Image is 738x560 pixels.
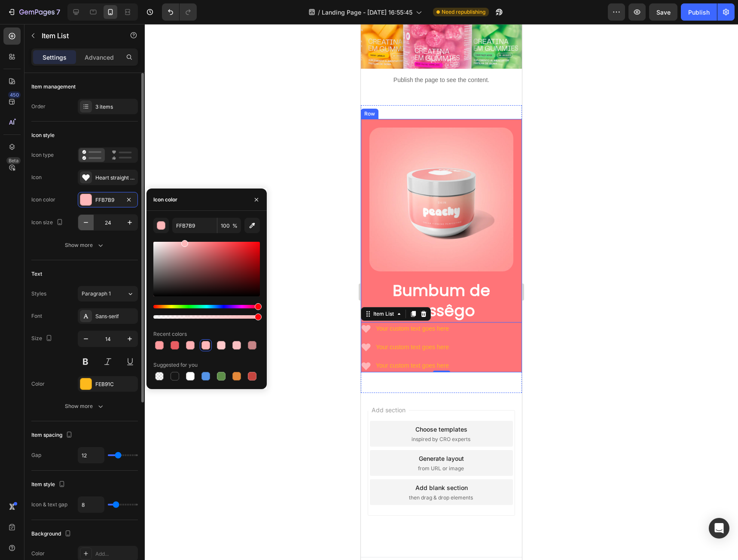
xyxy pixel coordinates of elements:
[232,222,238,230] span: %
[31,217,65,228] div: Icon size
[82,290,111,298] span: Paragraph 1
[31,479,67,490] div: Item style
[95,196,120,204] div: FFB7B9
[6,157,21,164] div: Beta
[95,380,136,388] div: FEB91C
[31,380,45,388] div: Color
[361,24,522,560] iframe: Design area
[656,9,671,16] span: Save
[95,174,136,182] div: Heart straight filled
[43,53,67,62] p: Settings
[95,313,136,320] div: Sans-serif
[3,3,64,21] button: 7
[31,501,67,508] div: Icon & text gap
[78,286,138,301] button: Paragraph 1
[31,196,55,204] div: Icon color
[649,3,677,21] button: Save
[95,550,136,558] div: Add...
[31,103,46,110] div: Order
[31,237,138,253] button: Show more
[31,151,54,159] div: Icon type
[153,305,260,308] div: Hue
[95,103,136,111] div: 3 items
[31,312,42,320] div: Font
[31,173,42,181] div: Icon
[8,91,21,98] div: 450
[31,399,138,414] button: Show more
[688,8,710,17] div: Publish
[172,218,217,233] input: Eg: FFFFFF
[153,330,187,338] div: Recent colors
[318,8,320,17] span: /
[162,3,197,21] div: Undo/Redo
[78,497,104,512] input: Auto
[31,83,76,91] div: Item management
[42,30,115,41] p: Item List
[85,53,114,62] p: Advanced
[56,7,60,17] p: 7
[31,429,74,441] div: Item spacing
[31,550,45,557] div: Color
[65,402,105,411] div: Show more
[78,447,104,463] input: Auto
[31,451,41,459] div: Gap
[31,290,46,298] div: Styles
[322,8,412,17] span: Landing Page - [DATE] 16:55:45
[31,528,73,540] div: Background
[153,361,198,369] div: Suggested for you
[31,270,42,278] div: Text
[442,8,485,16] span: Need republishing
[31,131,55,139] div: Icon style
[709,518,729,539] div: Open Intercom Messenger
[65,241,105,250] div: Show more
[31,333,54,344] div: Size
[681,3,717,21] button: Publish
[153,196,177,204] div: Icon color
